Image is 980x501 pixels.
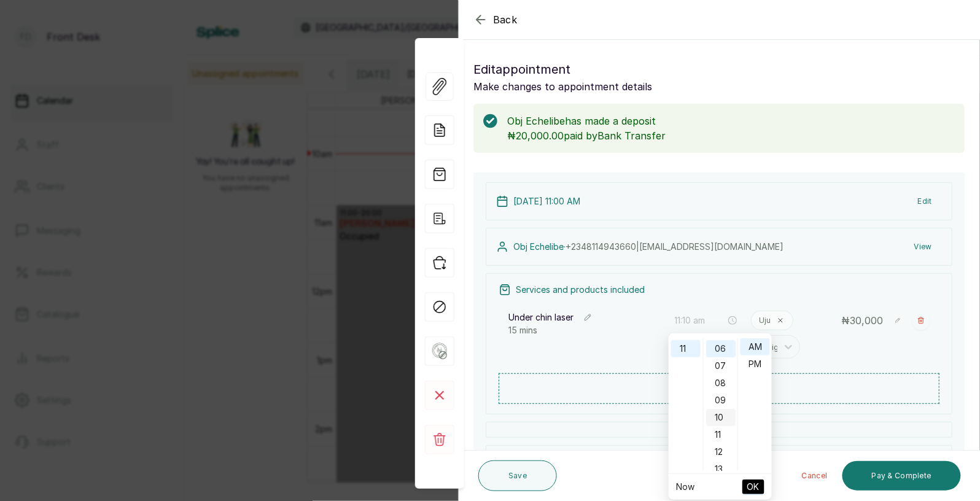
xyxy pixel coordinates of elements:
[706,460,736,478] div: 13
[507,128,955,143] p: ₦20,000.00 paid by Bank Transfer
[499,373,939,404] button: Add new
[508,324,661,336] p: 15 mins
[706,392,736,409] div: 09
[904,236,942,258] button: View
[706,426,736,443] div: 11
[741,338,770,355] div: AM
[516,284,645,296] p: Services and products included
[908,190,942,212] button: Edit
[473,79,965,94] p: Make changes to appointment details
[671,340,701,357] div: 11
[675,314,726,327] input: Select time
[842,461,961,491] button: Pay & Complete
[706,357,736,375] div: 07
[508,311,574,324] p: Under chin laser
[473,60,570,79] span: Edit appointment
[741,355,770,373] div: PM
[747,475,760,499] span: OK
[473,12,518,27] button: Back
[850,314,883,327] span: 30,000
[478,460,557,491] button: Save
[706,409,736,426] div: 10
[507,114,955,128] p: Obj Echelibe has made a deposit
[742,480,764,494] button: OK
[676,481,694,492] a: Now
[706,443,736,460] div: 12
[841,313,883,328] p: ₦
[706,375,736,392] div: 08
[706,340,736,357] div: 06
[513,241,784,253] p: Obj Echelibe ·
[792,461,838,491] button: Cancel
[493,12,518,27] span: Back
[566,241,784,252] span: +234 8114943660 | [EMAIL_ADDRESS][DOMAIN_NAME]
[513,195,580,208] p: [DATE] 11:00 AM
[759,316,771,325] p: Uju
